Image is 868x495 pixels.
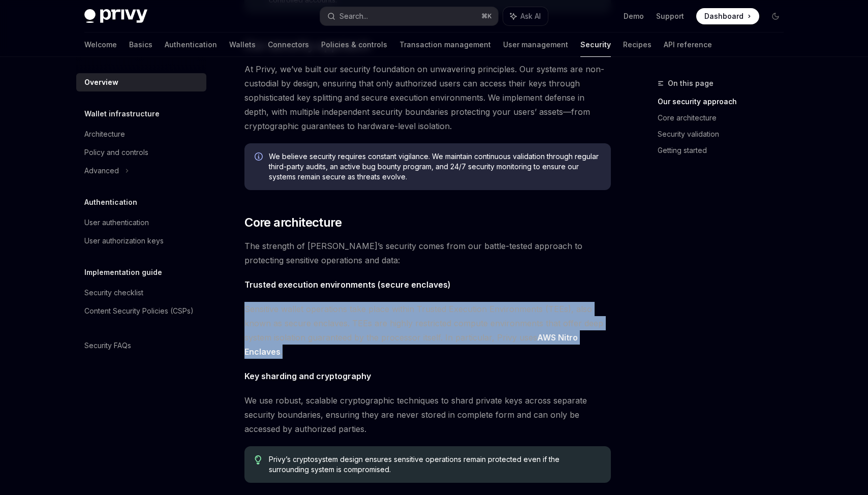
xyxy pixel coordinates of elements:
div: Policy and controls [84,146,148,159]
a: Policy and controls [76,143,206,162]
span: Core architecture [244,214,342,231]
span: Sensitive wallet operations take place within Trusted Execution Environments (TEEs), also known a... [244,302,611,359]
a: Transaction management [399,33,491,57]
span: We use robust, scalable cryptographic techniques to shard private keys across separate security b... [244,393,611,436]
a: Content Security Policies (CSPs) [76,302,206,320]
a: User authorization keys [76,232,206,250]
div: Search... [339,10,368,22]
h5: Authentication [84,196,137,208]
div: Content Security Policies (CSPs) [84,305,194,317]
a: Policies & controls [321,33,387,57]
a: Security validation [658,126,792,142]
a: Security checklist [76,284,206,302]
a: Overview [76,73,206,91]
button: Ask AI [503,7,548,25]
span: Ask AI [520,11,541,21]
div: Security FAQs [84,339,131,352]
a: Security [580,33,611,57]
a: Authentication [165,33,217,57]
strong: Key sharding and cryptography [244,371,371,381]
button: Toggle dark mode [767,8,784,24]
svg: Info [255,152,265,163]
div: Security checklist [84,287,143,299]
button: Search...⌘K [320,7,498,25]
span: The strength of [PERSON_NAME]’s security comes from our battle-tested approach to protecting sens... [244,239,611,267]
a: User authentication [76,213,206,232]
a: Support [656,11,684,21]
div: User authentication [84,216,149,229]
a: Connectors [268,33,309,57]
svg: Tip [255,455,262,465]
a: Getting started [658,142,792,159]
a: Basics [129,33,152,57]
span: ⌘ K [481,12,492,20]
span: On this page [668,77,714,89]
strong: Trusted execution environments (secure enclaves) [244,280,451,290]
a: Demo [624,11,644,21]
a: Welcome [84,33,117,57]
h5: Wallet infrastructure [84,108,160,120]
div: Architecture [84,128,125,140]
a: Our security approach [658,94,792,110]
span: Dashboard [704,11,743,21]
a: Recipes [623,33,652,57]
a: Core architecture [658,110,792,126]
div: User authorization keys [84,235,164,247]
a: Wallets [229,33,256,57]
h5: Implementation guide [84,266,162,279]
a: Dashboard [696,8,759,24]
a: API reference [664,33,712,57]
div: Overview [84,76,118,88]
a: User management [503,33,568,57]
img: dark logo [84,9,147,23]
a: Security FAQs [76,336,206,355]
span: At Privy, we’ve built our security foundation on unwavering principles. Our systems are non-custo... [244,62,611,133]
span: Privy’s cryptosystem design ensures sensitive operations remain protected even if the surrounding... [269,454,601,475]
a: Architecture [76,125,206,143]
span: We believe security requires constant vigilance. We maintain continuous validation through regula... [269,151,601,182]
div: Advanced [84,165,119,177]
